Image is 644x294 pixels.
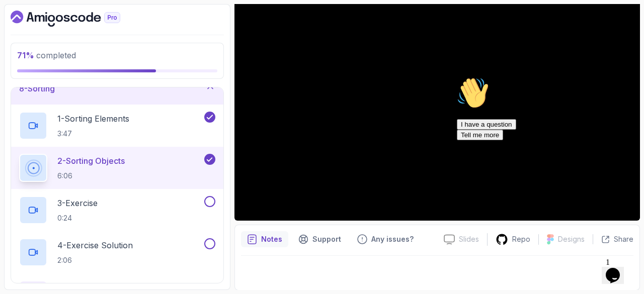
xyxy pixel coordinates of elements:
[4,30,100,38] span: Hi! How can we help?
[57,239,133,251] p: 4 - Exercise Solution
[11,72,223,105] button: 8-Sorting
[17,50,34,60] span: 71 %
[241,231,288,247] button: notes button
[602,254,634,284] iframe: chat widget
[4,4,36,36] img: :wave:
[19,238,215,266] button: 4-Exercise Solution2:06
[4,46,63,57] button: I have a question
[57,255,133,265] p: 2:06
[19,112,215,140] button: 1-Sorting Elements3:47
[57,113,129,125] p: 1 - Sorting Elements
[292,231,347,247] button: Support button
[11,11,143,27] a: Dashboard
[312,234,341,244] p: Support
[57,171,125,181] p: 6:06
[57,280,83,292] p: 5 - Quiz
[57,197,98,209] p: 3 - Exercise
[19,154,215,182] button: 2-Sorting Objects6:06
[57,155,125,167] p: 2 - Sorting Objects
[4,4,185,67] div: 👋Hi! How can we help?I have a questionTell me more
[453,73,634,249] iframe: chat widget
[19,196,215,224] button: 3-Exercise0:24
[57,213,98,223] p: 0:24
[261,234,282,244] p: Notes
[57,129,129,139] p: 3:47
[17,50,76,60] span: completed
[371,234,414,244] p: Any issues?
[4,57,50,67] button: Tell me more
[351,231,420,247] button: Feedback button
[19,82,55,94] h3: 8 - Sorting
